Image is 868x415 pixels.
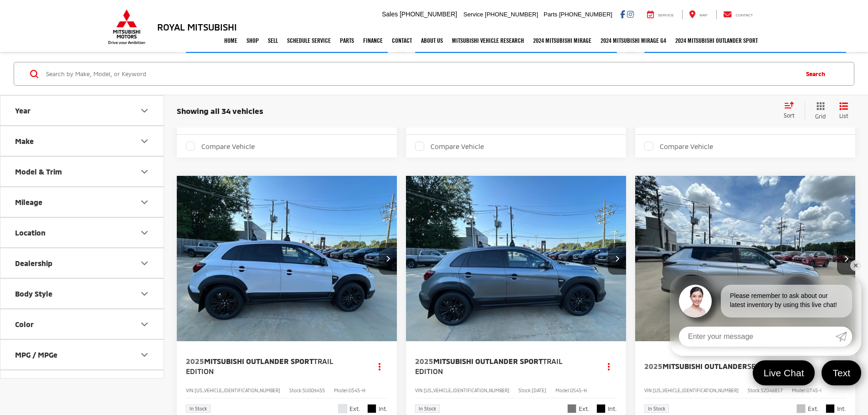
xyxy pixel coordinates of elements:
span: 2025 [644,362,663,370]
span: Stock: [519,388,532,393]
span: 2025 [186,357,204,365]
div: Year [139,105,150,116]
label: Compare Vehicle [644,142,713,151]
span: VIN: [415,388,424,393]
span: Showing all 34 vehicles [177,106,263,115]
span: Service [658,13,674,17]
span: VIN: [644,388,653,393]
div: Color [139,319,150,330]
span: SU009455 [303,388,325,393]
span: SZ046817 [761,388,783,393]
div: 2025 Mitsubishi Outlander Sport Trail Edition 0 [176,176,398,341]
button: MakeMake [0,126,164,156]
button: Body StyleBody Style [0,279,164,308]
a: 2025 Mitsubishi Outlander SE2025 Mitsubishi Outlander SE2025 Mitsubishi Outlander SE2025 Mitsubis... [635,176,856,341]
button: List View [832,102,855,120]
span: Contact [735,13,753,17]
div: Dealership [139,258,150,269]
span: Live Chat [759,367,809,379]
div: Please remember to ask about our latest inventory by using this live chat! [721,285,852,318]
a: Text [822,360,861,385]
a: Home [220,29,242,52]
h3: Royal Mitsubishi [157,22,237,32]
span: Mitsubishi Outlander Sport [433,357,543,365]
div: Dealership [15,259,52,267]
span: Mitsubishi Outlander [663,362,747,370]
div: MPG / MPGe [139,349,150,360]
a: Facebook: Click to visit our Facebook page [620,10,625,18]
button: DealershipDealership [0,248,164,278]
button: Grid View [805,102,832,120]
a: Schedule Service: Opens in a new tab [282,29,335,52]
a: Contact [387,29,416,52]
div: 2025 Mitsubishi Outlander SE 0 [635,176,856,341]
span: [US_VEHICLE_IDENTIFICATION_NUMBER] [653,388,739,393]
span: Stock: [289,388,303,393]
span: dropdown dots [379,363,380,370]
span: Grid [815,113,826,120]
span: In Stock [190,406,207,411]
a: Submit [836,327,852,347]
button: Next image [379,243,397,275]
button: Actions [830,359,846,374]
a: 2025Mitsubishi Outlander SportTrail Edition [186,356,363,377]
span: Int. [379,405,388,413]
span: Int. [837,405,846,413]
div: Color [15,320,34,328]
a: Shop [242,29,263,52]
span: Map [699,13,707,17]
span: Service [463,11,483,18]
a: Live Chat [753,360,815,385]
a: Finance [359,29,387,52]
div: Model & Trim [139,166,150,177]
span: Model: [555,388,570,393]
img: Agent profile photo [679,285,712,318]
a: 2024 Mitsubishi Mirage [529,29,596,52]
label: Compare Vehicle [415,142,484,151]
span: [PHONE_NUMBER] [559,11,612,18]
a: Map [682,10,714,19]
span: VIN: [186,388,195,393]
span: Model: [792,388,806,393]
div: Model & Trim [15,167,62,176]
span: Ext. [349,405,360,413]
span: Mercury Gray Metallic [567,404,576,413]
span: Black [596,404,606,413]
span: SE [747,362,755,370]
span: [PHONE_NUMBER] [400,10,457,18]
button: LocationLocation [0,218,164,247]
img: Mitsubishi [106,9,147,45]
span: Text [828,367,855,379]
a: 2024 Mitsubishi Outlander SPORT [671,29,762,52]
span: [PHONE_NUMBER] [485,11,538,18]
img: 2025 Mitsubishi Outlander Sport Trail Edition [176,176,398,342]
span: Mitsubishi Outlander Sport [204,357,313,365]
div: Year [15,106,31,115]
span: Ext. [579,405,590,413]
span: Model: [334,388,349,393]
a: Instagram: Click to visit our Instagram page [627,10,634,18]
button: Model & TrimModel & Trim [0,157,164,186]
button: Next image [837,243,855,275]
span: Stock: [748,388,761,393]
form: Search by Make, Model, or Keyword [45,63,797,85]
span: OS45-H [570,388,587,393]
a: Contact [716,10,760,19]
a: About Us [416,29,447,52]
span: Sort [784,112,795,118]
label: Compare Vehicle [186,142,255,151]
div: Body Style [15,289,52,298]
span: In Stock [648,406,665,411]
button: ColorColor [0,309,164,339]
a: 2024 Mitsubishi Mirage G4 [596,29,671,52]
a: Mitsubishi Vehicle Research [447,29,529,52]
span: [DATE] [532,388,546,393]
input: Enter your message [679,327,836,347]
div: Make [139,136,150,147]
button: MileageMileage [0,187,164,217]
div: 2025 Mitsubishi Outlander Sport Trail Edition 0 [406,176,627,341]
div: Location [15,228,46,237]
span: [US_VEHICLE_IDENTIFICATION_NUMBER] [424,388,509,393]
img: 2025 Mitsubishi Outlander SE [635,176,856,342]
span: [US_VEHICLE_IDENTIFICATION_NUMBER] [195,388,280,393]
